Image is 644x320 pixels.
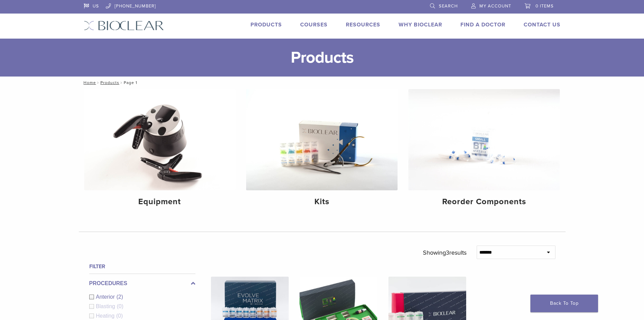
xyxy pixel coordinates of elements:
[96,303,117,309] span: Blasting
[117,294,123,300] span: (2)
[96,294,117,300] span: Anterior
[90,196,230,208] h4: Equipment
[439,3,458,9] span: Search
[84,89,236,212] a: Equipment
[399,21,442,28] a: Why Bioclear
[84,21,164,30] img: Bioclear
[246,89,398,212] a: Kits
[524,21,560,28] a: Contact Us
[252,196,392,208] h4: Kits
[300,21,328,28] a: Courses
[84,89,236,190] img: Equipment
[100,80,119,85] a: Products
[479,3,511,9] span: My Account
[530,295,598,312] a: Back To Top
[460,21,505,28] a: Find A Doctor
[119,81,124,84] span: /
[89,262,195,271] h4: Filter
[414,196,554,208] h4: Reorder Components
[346,21,380,28] a: Resources
[89,279,195,287] label: Procedures
[117,303,123,309] span: (0)
[246,89,398,190] img: Kits
[446,249,449,256] span: 3
[96,313,116,319] span: Heating
[81,80,96,85] a: Home
[535,3,554,9] span: 0 items
[408,89,560,212] a: Reorder Components
[251,21,282,28] a: Products
[116,313,123,319] span: (0)
[423,246,467,260] p: Showing results
[96,81,100,84] span: /
[408,89,560,190] img: Reorder Components
[79,77,566,89] nav: Page 1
